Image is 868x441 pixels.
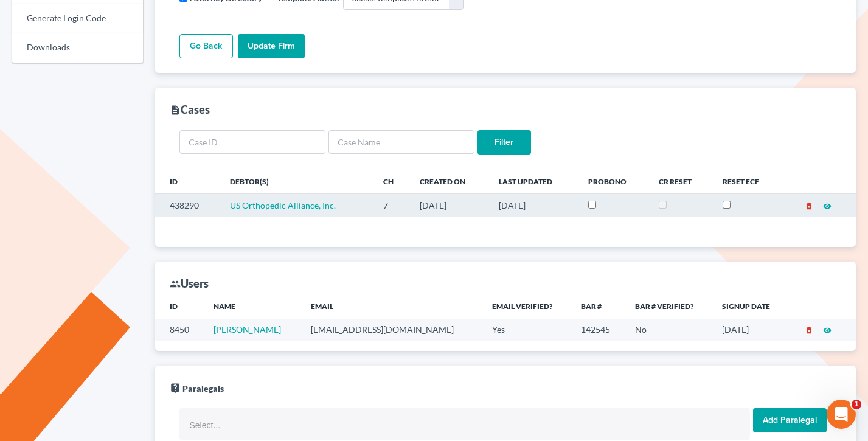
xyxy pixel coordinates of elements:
div: Cases [170,102,210,117]
td: 438290 [155,194,221,217]
td: No [625,319,712,341]
th: Name [204,294,301,319]
th: Debtor(s) [220,169,373,193]
i: delete_forever [805,326,813,335]
th: Reset ECF [713,169,781,193]
th: Last Updated [489,169,578,193]
th: Email [301,294,482,319]
td: [DATE] [410,194,490,217]
th: ID [155,169,221,193]
a: visibility [823,324,832,335]
i: live_help [170,383,181,394]
td: [DATE] [712,319,788,341]
i: group [170,279,181,290]
div: Users [170,276,209,291]
th: ProBono [578,169,649,193]
input: Case ID [179,130,325,155]
a: US Orthopedic Alliance, Inc. [230,200,336,210]
a: [PERSON_NAME] [214,324,281,335]
input: Filter [477,130,531,155]
i: visibility [823,202,832,210]
td: 142545 [571,319,625,341]
a: visibility [823,200,832,210]
iframe: Intercom live chat [827,400,856,429]
td: 8450 [155,319,204,341]
th: Signup Date [712,294,788,319]
input: Add Paralegal [753,408,827,432]
td: [DATE] [489,194,578,217]
i: delete_forever [805,202,813,210]
th: Email Verified? [482,294,571,319]
i: description [170,105,181,116]
i: visibility [823,326,832,335]
span: Paralegals [182,383,224,394]
a: Generate Login Code [12,4,143,33]
input: Case Name [328,130,474,155]
th: Bar # Verified? [625,294,712,319]
input: Update Firm [238,34,305,58]
a: delete_forever [805,324,813,335]
td: [EMAIL_ADDRESS][DOMAIN_NAME] [301,319,482,341]
th: ID [155,294,204,319]
th: Created On [410,169,490,193]
span: 1 [852,400,861,409]
td: 7 [373,194,410,217]
a: Go Back [179,34,233,58]
th: Bar # [571,294,625,319]
td: Yes [482,319,571,341]
a: Downloads [12,33,143,63]
th: Ch [373,169,410,193]
th: CR Reset [649,169,713,193]
a: delete_forever [805,200,813,210]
